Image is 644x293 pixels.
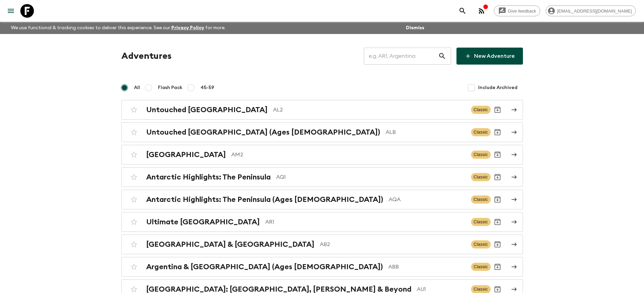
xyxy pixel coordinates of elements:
[456,4,469,18] button: search adventures
[276,173,466,181] p: AQ1
[389,195,466,204] p: AQA
[471,240,491,248] span: Classic
[121,145,523,165] a: [GEOGRAPHIC_DATA]AM2ClassicArchive
[388,263,466,271] p: ABB
[471,173,491,181] span: Classic
[4,4,18,18] button: menu
[494,5,540,16] a: Give feedback
[404,23,426,33] button: Dismiss
[121,122,523,142] a: Untouched [GEOGRAPHIC_DATA] (Ages [DEMOGRAPHIC_DATA])ALBClassicArchive
[364,47,438,66] input: e.g. AR1, Argentina
[553,8,636,14] span: [EMAIL_ADDRESS][DOMAIN_NAME]
[134,84,140,91] span: All
[231,151,466,159] p: AM2
[491,148,504,161] button: Archive
[146,128,380,137] h2: Untouched [GEOGRAPHIC_DATA] (Ages [DEMOGRAPHIC_DATA])
[491,260,504,274] button: Archive
[273,106,466,114] p: AL2
[146,150,226,159] h2: [GEOGRAPHIC_DATA]
[491,193,504,206] button: Archive
[121,167,523,187] a: Antarctic Highlights: The PeninsulaAQ1ClassicArchive
[8,22,228,34] p: We use functional & tracking cookies to deliver this experience. See our for more.
[471,151,491,159] span: Classic
[491,125,504,139] button: Archive
[471,263,491,271] span: Classic
[121,49,172,63] h1: Adventures
[546,5,636,16] div: [EMAIL_ADDRESS][DOMAIN_NAME]
[146,262,383,271] h2: Argentina & [GEOGRAPHIC_DATA] (Ages [DEMOGRAPHIC_DATA])
[158,84,182,91] span: Flash Pack
[471,195,491,204] span: Classic
[504,8,540,14] span: Give feedback
[146,240,314,249] h2: [GEOGRAPHIC_DATA] & [GEOGRAPHIC_DATA]
[265,218,466,226] p: AR1
[320,240,466,248] p: AB2
[478,84,518,91] span: Include Archived
[121,212,523,232] a: Ultimate [GEOGRAPHIC_DATA]AR1ClassicArchive
[121,257,523,277] a: Argentina & [GEOGRAPHIC_DATA] (Ages [DEMOGRAPHIC_DATA])ABBClassicArchive
[491,103,504,117] button: Archive
[491,170,504,184] button: Archive
[456,48,523,65] a: New Adventure
[146,195,383,204] h2: Antarctic Highlights: The Peninsula (Ages [DEMOGRAPHIC_DATA])
[121,235,523,254] a: [GEOGRAPHIC_DATA] & [GEOGRAPHIC_DATA]AB2ClassicArchive
[200,84,214,91] span: 45-59
[471,128,491,136] span: Classic
[491,215,504,229] button: Archive
[146,173,271,182] h2: Antarctic Highlights: The Peninsula
[471,106,491,114] span: Classic
[121,100,523,120] a: Untouched [GEOGRAPHIC_DATA]AL2ClassicArchive
[121,190,523,209] a: Antarctic Highlights: The Peninsula (Ages [DEMOGRAPHIC_DATA])AQAClassicArchive
[471,218,491,226] span: Classic
[386,128,466,136] p: ALB
[171,25,204,30] a: Privacy Policy
[491,238,504,251] button: Archive
[146,218,260,226] h2: Ultimate [GEOGRAPHIC_DATA]
[146,105,268,114] h2: Untouched [GEOGRAPHIC_DATA]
